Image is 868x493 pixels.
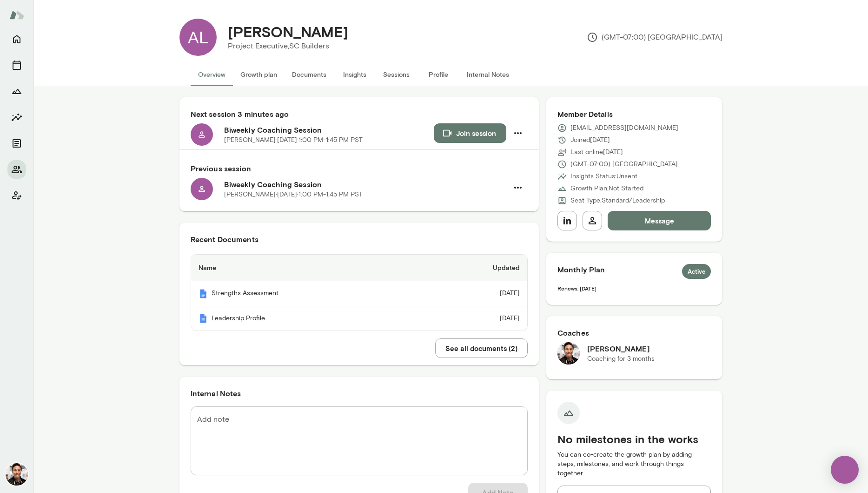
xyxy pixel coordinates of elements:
p: Seat Type: Standard/Leadership [570,196,665,205]
button: Growth Plan [7,82,26,101]
img: Albert Villarde [6,463,28,486]
h6: Recent Documents [191,234,528,245]
button: See all documents (2) [435,338,528,358]
th: Strengths Assessment [191,281,424,306]
button: Client app [7,186,26,205]
p: (GMT-07:00) [GEOGRAPHIC_DATA] [570,160,678,169]
img: Mento [199,314,208,323]
h6: Member Details [557,108,711,120]
p: Growth Plan: Not Started [570,184,643,193]
button: Message [608,211,711,230]
p: Coaching for 3 months [587,354,655,364]
span: Renews: [DATE] [557,285,596,291]
p: Project Executive, SC Builders [228,41,348,52]
button: Insights [334,63,376,86]
button: Documents [285,63,334,86]
button: Internal Notes [459,63,517,86]
p: You can co-create the growth plan by adding steps, milestones, and work through things together. [557,450,711,478]
p: (GMT-07:00) [GEOGRAPHIC_DATA] [587,32,722,43]
button: Sessions [7,56,26,74]
span: Active [682,267,711,277]
p: [PERSON_NAME] · [DATE] · 1:00 PM-1:45 PM PST [224,190,363,199]
button: Sessions [376,63,417,86]
th: Updated [424,255,527,281]
button: Overview [191,63,233,86]
th: Leadership Profile [191,306,424,331]
img: Mento [9,6,24,24]
td: [DATE] [424,306,527,331]
button: Members [7,160,26,179]
button: Profile [417,63,459,86]
img: Mento [199,289,208,298]
h6: Internal Notes [191,388,528,399]
h6: Biweekly Coaching Session [224,179,508,190]
button: Home [7,30,26,48]
button: Join session [434,123,506,143]
p: [EMAIL_ADDRESS][DOMAIN_NAME] [570,123,678,133]
h6: Next session 3 minutes ago [191,108,528,120]
img: Albert Villarde [557,342,580,365]
button: Documents [7,134,26,153]
p: Joined [DATE] [570,135,610,145]
div: AL [179,19,217,56]
h6: Biweekly Coaching Session [224,124,434,135]
h6: Monthly Plan [557,264,711,279]
p: Last online [DATE] [570,148,623,157]
td: [DATE] [424,281,527,306]
h6: Previous session [191,163,528,174]
h6: [PERSON_NAME] [587,343,655,354]
button: Growth plan [233,63,285,86]
h4: [PERSON_NAME] [228,23,348,41]
h6: Coaches [557,327,711,338]
button: Insights [7,108,26,127]
p: [PERSON_NAME] · [DATE] · 1:00 PM-1:45 PM PST [224,135,363,145]
p: Insights Status: Unsent [570,172,637,181]
h5: No milestones in the works [557,432,711,446]
th: Name [191,255,424,281]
